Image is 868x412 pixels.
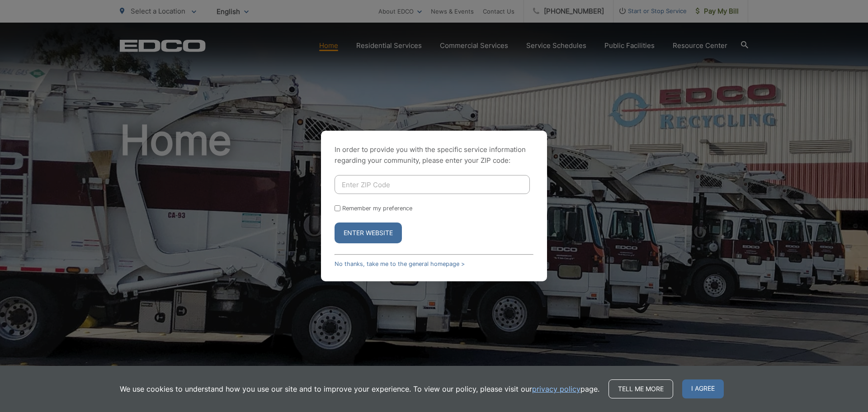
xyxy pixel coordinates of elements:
[532,384,580,394] a: privacy policy
[335,175,530,194] input: Enter ZIP Code
[120,384,599,394] p: We use cookies to understand how you use our site and to improve your experience. To view our pol...
[335,223,402,243] button: Enter Website
[335,260,465,267] a: No thanks, take me to the general homepage >
[682,379,724,398] span: I agree
[335,144,533,166] p: In order to provide you with the specific service information regarding your community, please en...
[342,205,412,212] label: Remember my preference
[609,379,673,398] a: Tell me more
